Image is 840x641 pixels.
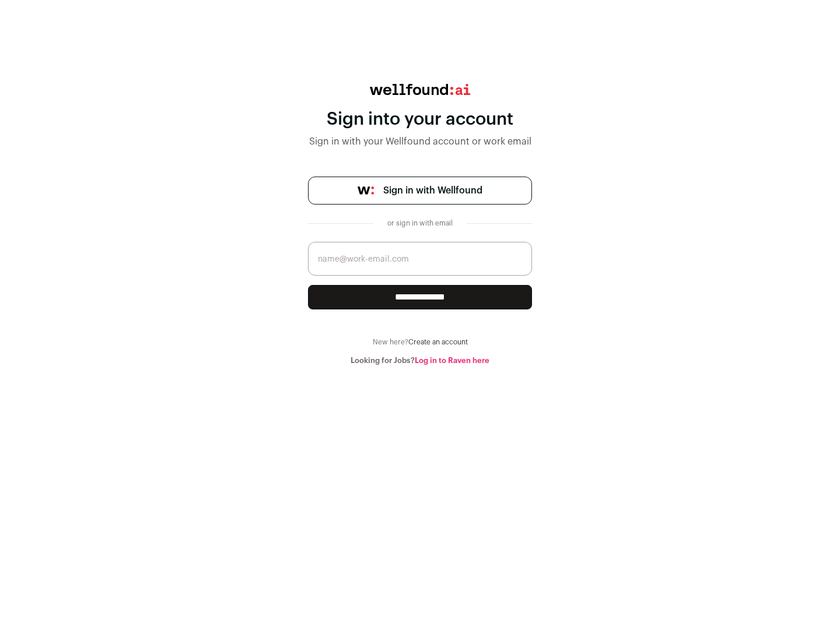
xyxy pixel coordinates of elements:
[370,84,470,95] img: wellfound:ai
[383,219,457,228] div: or sign in with email
[308,242,532,276] input: name@work-email.com
[308,177,532,205] a: Sign in with Wellfound
[408,339,468,346] a: Create an account
[358,186,374,195] img: wellfound-symbol-flush-black-fb3c872781a75f747ccb3a119075da62bfe97bd399995f84a933054e44a575c4.png
[308,135,532,149] div: Sign in with your Wellfound account or work email
[308,109,532,130] div: Sign into your account
[415,357,489,364] a: Log in to Raven here
[308,356,532,365] div: Looking for Jobs?
[308,337,532,347] div: New here?
[383,184,482,198] span: Sign in with Wellfound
